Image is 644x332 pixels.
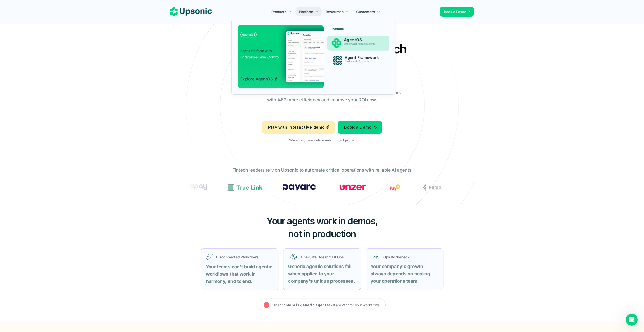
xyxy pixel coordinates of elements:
[240,77,278,81] span: Explore AgentOS
[240,55,280,59] span: Enterprise-Level Control
[344,60,381,63] p: Build reliable AI agents
[288,228,356,239] span: not in production
[289,139,355,142] p: 1M+ enterprise-grade agents run on Upsonic
[266,215,378,227] span: Your agents work in demos,
[268,124,325,131] p: Play with interactive demo
[271,9,286,14] p: Products
[444,9,466,14] p: Book a Demo
[344,42,382,45] p: Deploy and manage agents
[240,70,278,81] span: Explore AgentOS
[240,78,273,80] p: Explore AgentOS
[288,264,355,284] strong: Generic agentic solutions fail when applied to your company’s unique processes.
[262,121,335,134] a: Play with interactive demo
[301,254,354,260] p: One-Size Doesn’t Fit Ops
[279,303,329,307] strong: problem is generic agents
[234,40,411,74] h2: Agentic AI Platform for FinTech Operations
[268,7,295,16] a: Products
[344,55,382,60] p: Agent Framework
[344,38,383,42] p: AgentOS
[206,264,274,284] strong: Your teams can’t build agentic workflows that work in harmony, end to end.
[326,9,344,14] p: Resources
[626,314,638,326] iframe: Intercom live chat
[356,9,375,14] p: Customers
[371,264,431,284] strong: Your company's growth always depends on scaling your operations team.
[329,53,389,68] a: Agent FrameworkBuild reliable AI agents
[440,7,474,17] a: Book a Demo
[232,167,411,174] p: Fintech leaders rely on Upsonic to automate critical operations with reliable AI agents
[332,27,344,31] p: Platform
[299,9,313,14] p: Platform
[327,36,390,51] a: AgentOSDeploy and manage agents
[216,254,274,260] p: Disconnected Workflows
[273,302,381,308] p: The that aren’t fit for your workflows.
[338,121,382,134] a: Book a Demo
[344,124,372,131] p: Book a Demo
[383,254,436,260] p: Ops Bottleneck
[240,89,404,104] p: From onboarding to compliance to settlement to autonomous control. Work with %82 more efficiency ...
[240,49,272,53] span: Agent Platform with
[238,25,324,88] a: AgentOSAgent Platform withEnterprise-Level ControlExplore AgentOS
[242,33,255,36] p: AgentOS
